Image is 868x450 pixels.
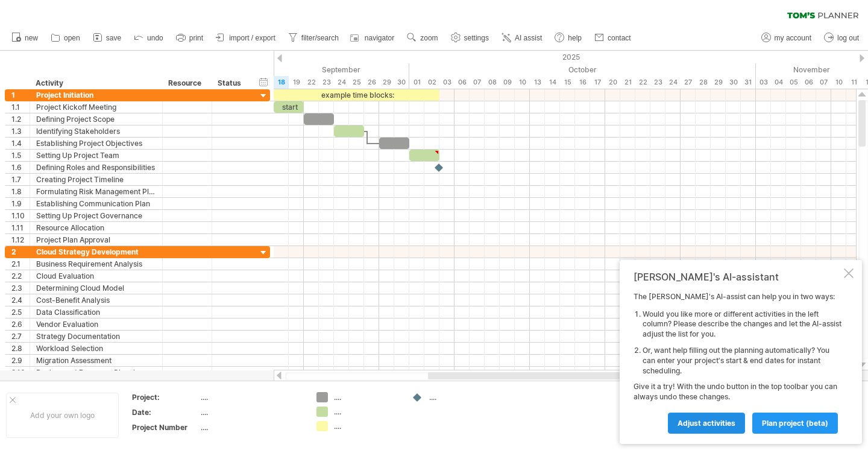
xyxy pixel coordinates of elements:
[620,76,635,89] div: Tuesday, 21 October 2025
[189,34,203,42] span: print
[11,198,30,209] div: 1.9
[816,76,831,89] div: Friday, 7 November 2025
[334,76,349,89] div: Wednesday, 24 September 2025
[11,318,30,330] div: 2.6
[48,30,84,46] a: open
[304,76,319,89] div: Monday, 22 September 2025
[11,186,30,197] div: 1.8
[696,76,711,89] div: Tuesday, 28 October 2025
[605,76,620,89] div: Monday, 20 October 2025
[201,392,302,402] div: ....
[379,76,394,89] div: Monday, 29 September 2025
[274,101,304,113] div: start
[36,198,156,209] div: Establishing Communication Plan
[36,210,156,221] div: Setting Up Project Governance
[6,393,119,438] div: Add your own logo
[409,76,424,89] div: Wednesday, 1 October 2025
[500,76,515,89] div: Thursday, 9 October 2025
[643,346,841,376] li: Or, want help filling out the planning automatically? You can enter your project's start & end da...
[218,77,244,89] div: Status
[319,76,334,89] div: Tuesday, 23 September 2025
[11,258,30,270] div: 2.1
[334,407,400,417] div: ....
[439,76,454,89] div: Friday, 3 October 2025
[485,76,500,89] div: Wednesday, 8 October 2025
[36,270,156,282] div: Cloud Evaluation
[552,30,585,46] a: help
[11,270,30,282] div: 2.2
[131,30,167,46] a: undo
[665,76,681,89] div: Friday, 24 October 2025
[11,331,30,342] div: 2.7
[36,162,156,173] div: Defining Roles and Responsibilities
[36,282,156,294] div: Determining Cloud Model
[11,101,30,113] div: 1.1
[470,76,485,89] div: Tuesday, 7 October 2025
[11,125,30,137] div: 1.3
[36,258,156,270] div: Business Requirement Analysis
[348,30,398,46] a: navigator
[560,76,575,89] div: Wednesday, 15 October 2025
[90,30,125,46] a: save
[409,63,756,76] div: October 2025
[515,34,542,42] span: AI assist
[36,246,156,258] div: Cloud Strategy Development
[132,407,198,417] div: Date:
[590,76,605,89] div: Friday, 17 October 2025
[668,413,745,434] a: Adjust activities
[36,222,156,233] div: Resource Allocation
[274,89,439,101] div: example time blocks:
[11,174,30,185] div: 1.7
[36,125,156,137] div: Identifying Stakeholders
[168,77,205,89] div: Resource
[752,413,838,434] a: plan project (beta)
[786,76,801,89] div: Wednesday, 5 November 2025
[678,419,735,428] span: Adjust activities
[634,271,841,283] div: [PERSON_NAME]'s AI-assistant
[201,422,302,433] div: ....
[11,138,30,149] div: 1.4
[36,138,156,149] div: Establishing Project Objectives
[837,34,859,42] span: log out
[365,34,394,42] span: navigator
[229,34,275,42] span: import / export
[36,234,156,246] div: Project Plan Approval
[11,355,30,366] div: 2.9
[11,343,30,354] div: 2.8
[11,306,30,318] div: 2.5
[11,246,30,258] div: 2
[498,30,546,46] a: AI assist
[36,306,156,318] div: Data Classification
[429,392,495,402] div: ....
[274,76,289,89] div: Thursday, 18 September 2025
[448,30,492,46] a: settings
[289,76,304,89] div: Friday, 19 September 2025
[36,355,156,366] div: Migration Assessment
[515,76,530,89] div: Friday, 10 October 2025
[147,34,163,42] span: undo
[568,34,582,42] span: help
[545,76,560,89] div: Tuesday, 14 October 2025
[132,392,198,402] div: Project:
[635,76,650,89] div: Wednesday, 22 October 2025
[775,34,811,42] span: my account
[36,367,156,378] div: Backup and Recovery Planning
[771,76,786,89] div: Tuesday, 4 November 2025
[404,30,441,46] a: zoom
[726,76,741,89] div: Thursday, 30 October 2025
[11,162,30,173] div: 1.6
[36,318,156,330] div: Vendor Evaluation
[36,174,156,185] div: Creating Project Timeline
[36,150,156,161] div: Setting Up Project Team
[762,419,828,428] span: plan project (beta)
[681,76,696,89] div: Monday, 27 October 2025
[132,422,198,433] div: Project Number
[801,76,816,89] div: Thursday, 6 November 2025
[711,76,726,89] div: Wednesday, 29 October 2025
[634,292,841,433] div: The [PERSON_NAME]'s AI-assist can help you in two ways: Give it a try! With the undo button in th...
[650,76,665,89] div: Thursday, 23 October 2025
[36,77,156,89] div: Activity
[173,30,207,46] a: print
[11,234,30,246] div: 1.12
[364,76,379,89] div: Friday, 26 September 2025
